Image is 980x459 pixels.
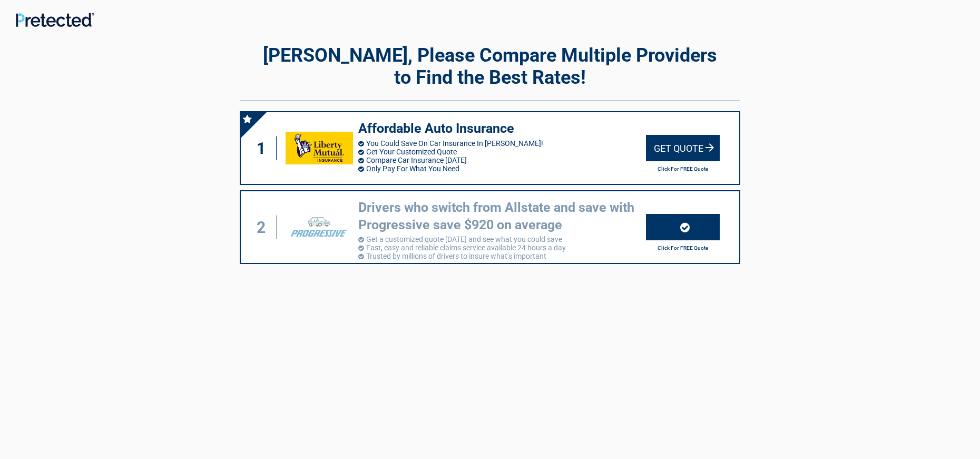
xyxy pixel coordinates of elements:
img: progressive's logo [286,211,353,243]
h2: Click For FREE Quote [646,245,720,251]
img: libertymutual's logo [286,132,353,164]
h3: Drivers who switch from Allstate and save with Progressive save $920 on average [358,199,646,233]
li: Only Pay For What You Need [358,164,646,173]
img: Main Logo [16,13,94,27]
div: Get Quote [646,135,720,161]
div: 1 [251,136,277,160]
li: You Could Save On Car Insurance In [PERSON_NAME]! [358,139,646,148]
h3: Affordable Auto Insurance [358,120,646,138]
li: Get a customized quote [DATE] and see what you could save [358,235,646,243]
li: Get Your Customized Quote [358,148,646,156]
h2: [PERSON_NAME], Please Compare Multiple Providers to Find the Best Rates! [240,44,740,89]
li: Compare Car Insurance [DATE] [358,156,646,164]
li: Fast, easy and reliable claims service available 24 hours a day [358,243,646,252]
h2: Click For FREE Quote [646,166,720,172]
li: Trusted by millions of drivers to insure what’s important [358,252,646,260]
div: 2 [251,216,277,239]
